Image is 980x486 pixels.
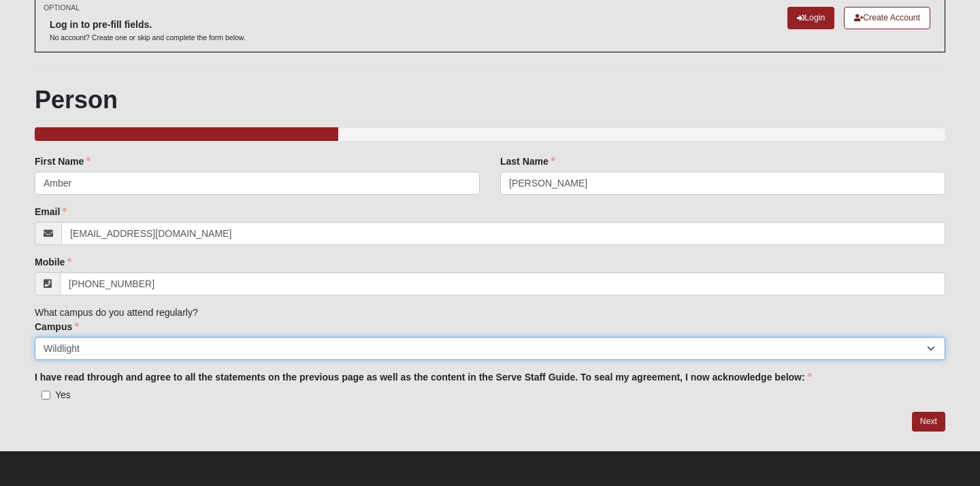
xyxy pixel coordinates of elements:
[35,255,71,269] label: Mobile
[35,155,945,402] div: What campus do you attend regularly?
[35,155,91,168] label: First Name
[35,320,79,334] label: Campus
[50,33,246,43] p: No account? Create one or skip and complete the form below.
[844,7,930,29] a: Create Account
[35,370,812,384] label: I have read through and agree to all the statements on the previous page as well as the content i...
[912,412,945,432] a: Next
[787,7,834,29] a: Login
[35,205,67,218] label: Email
[500,155,555,168] label: Last Name
[50,19,246,31] h6: Log in to pre-fill fields.
[35,85,945,114] h1: Person
[42,391,50,400] input: Yes
[44,3,80,13] small: OPTIONAL
[55,389,71,400] span: Yes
